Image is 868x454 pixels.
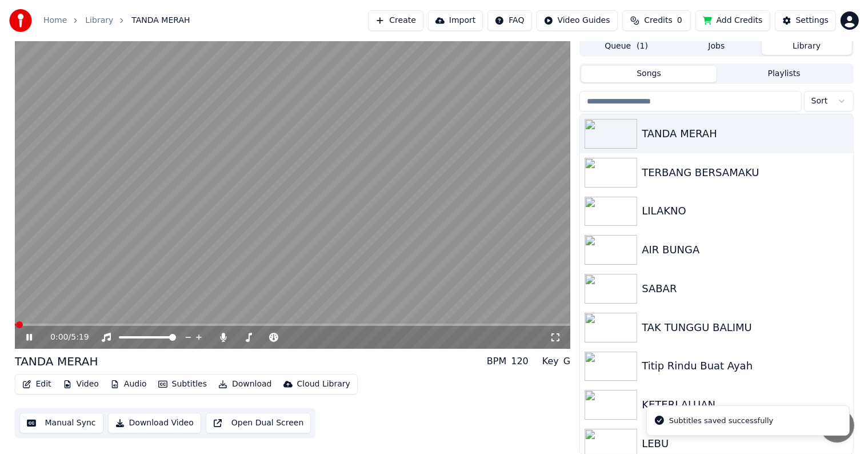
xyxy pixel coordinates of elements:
div: LILAKNO [642,203,848,219]
button: Library [762,38,852,55]
span: 0:00 [50,332,68,343]
button: FAQ [487,10,531,31]
div: G [563,355,570,368]
div: Subtitles saved successfully [669,415,773,427]
button: Download [214,376,277,392]
button: Credits0 [622,10,691,31]
button: Queue [581,38,671,55]
button: Subtitles [154,376,211,392]
button: Manual Sync [19,413,103,433]
a: Home [43,15,67,26]
button: Edit [18,376,56,392]
div: Settings [796,15,829,26]
button: Playlists [717,66,852,82]
button: Video [58,376,103,392]
div: TANDA MERAH [642,126,848,142]
div: Titip Rindu Buat Ayah [642,358,848,374]
img: youka [9,9,32,32]
div: / [50,332,78,343]
div: KETERLALUAN [642,397,848,413]
div: SABAR [642,281,848,297]
span: Sort [811,95,828,107]
span: TANDA MERAH [131,15,190,26]
span: 5:19 [71,332,89,343]
button: Add Credits [695,10,770,31]
button: Songs [581,66,717,82]
div: BPM [487,355,506,368]
span: 0 [677,15,682,26]
span: ( 1 ) [637,41,648,52]
div: TANDA MERAH [15,353,98,369]
span: Credits [644,15,672,26]
div: Key [542,355,559,368]
button: Settings [775,10,836,31]
button: Jobs [671,38,762,55]
button: Video Guides [537,10,618,31]
div: 120 [511,355,529,368]
button: Import [428,10,483,31]
button: Download Video [108,413,201,433]
div: AIR BUNGA [642,242,848,258]
div: TERBANG BERSAMAKU [642,165,848,181]
button: Open Dual Screen [206,413,311,433]
button: Create [368,10,423,31]
div: Cloud Library [297,379,350,390]
div: LEBU [642,436,848,452]
a: Library [85,15,113,26]
div: TAK TUNGGU BALIMU [642,320,848,336]
button: Audio [106,376,151,392]
nav: breadcrumb [43,15,190,26]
